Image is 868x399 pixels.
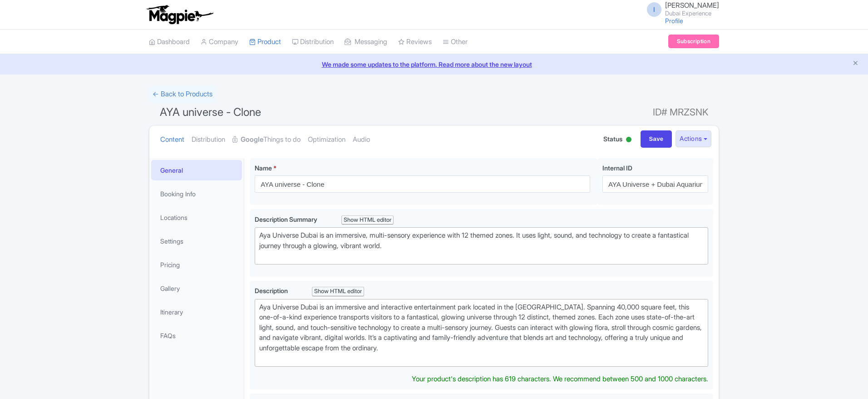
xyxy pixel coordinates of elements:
a: Other [443,30,468,55]
div: Active [624,133,633,147]
a: Dashboard [149,30,190,55]
strong: Google [241,135,263,145]
a: Optimization [308,125,345,154]
div: Aya Universe Dubai is an immersive and interactive entertainment park located in the [GEOGRAPHIC_... [259,302,704,364]
img: logo-ab69f6fb50320c5b225c76a69d11143b.png [144,5,215,25]
span: ID# MRZSNK [653,103,708,121]
div: Your product's description has 619 characters. We recommend between 500 and 1000 characters. [412,374,708,384]
span: I [647,2,661,17]
span: Description [255,287,289,294]
a: Settings [151,231,242,251]
span: AYA universe - Clone [160,105,261,119]
a: Distribution [192,125,225,154]
button: Actions [676,130,711,147]
a: I [PERSON_NAME] Dubai Experience [641,2,719,16]
span: [PERSON_NAME] [665,1,719,10]
span: Name [255,164,272,172]
a: Audio [353,125,370,154]
small: Dubai Experience [665,10,719,16]
a: Profile [665,17,683,25]
a: GoogleThings to do [232,125,301,154]
input: Save [641,130,672,148]
a: Company [201,30,238,55]
div: Show HTML editor [312,287,364,296]
a: Subscription [668,35,719,48]
a: Product [249,30,281,55]
span: Internal ID [602,164,632,172]
button: Close announcement [852,59,859,69]
div: Aya Universe Dubai is an immersive, multi-sensory experience with 12 themed zones. It uses light,... [259,230,704,261]
span: Status [603,134,622,144]
a: General [151,160,242,180]
a: Distribution [292,30,334,55]
a: Reviews [398,30,432,55]
a: Pricing [151,254,242,275]
a: ← Back to Products [149,85,216,103]
a: Booking Info [151,184,242,204]
span: Description Summary [255,215,319,223]
a: Gallery [151,278,242,299]
a: Locations [151,207,242,228]
a: Content [160,125,184,154]
div: Show HTML editor [341,215,394,225]
a: FAQs [151,325,242,346]
a: We made some updates to the platform. Read more about the new layout [5,60,863,69]
a: Messaging [345,30,387,55]
a: Itinerary [151,302,242,322]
